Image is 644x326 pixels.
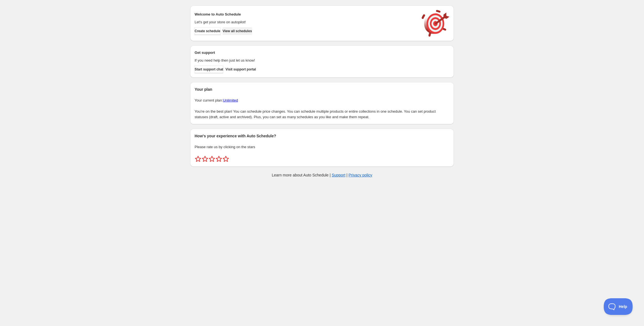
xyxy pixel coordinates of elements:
a: Support [332,173,345,177]
iframe: Toggle Customer Support [604,298,633,315]
p: Let's get your store on autopilot! [195,19,416,25]
p: You're on the best plan! You can schedule price changes. You can schedule multiple products or en... [195,109,449,120]
span: View all schedules [223,29,252,33]
a: Privacy policy [349,173,373,177]
span: Visit support portal [225,67,256,72]
a: Start support chat [195,65,223,73]
h2: How's your experience with Auto Schedule? [195,133,449,139]
p: Learn more about Auto Schedule | | [272,172,372,178]
p: Please rate us by clicking on the stars [195,144,449,150]
p: Your current plan: [195,98,449,103]
span: Start support chat [195,67,223,72]
p: If you need help then just let us know! [195,58,416,63]
h2: Welcome to Auto Schedule [195,12,416,17]
button: Create schedule [195,27,220,35]
h2: Your plan [195,87,449,92]
a: Unlimited [223,98,238,102]
button: View all schedules [223,27,252,35]
h2: Get support [195,50,416,55]
span: Create schedule [195,29,220,33]
a: Visit support portal [225,65,256,73]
